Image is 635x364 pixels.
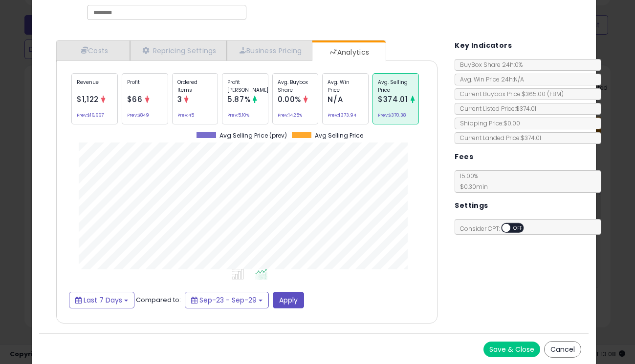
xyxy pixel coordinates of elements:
a: Costs [57,40,130,61]
button: Save & Close [483,342,540,357]
span: 0.00% [278,94,301,104]
span: Avg Selling Price [315,132,363,139]
h5: Key Indicators [455,40,512,52]
span: Current Listed Price: $374.01 [455,104,536,113]
span: Current Buybox Price: [455,90,564,98]
small: Prev: $16,667 [77,114,104,117]
p: Profit [127,79,163,93]
p: Profit [PERSON_NAME] [227,79,263,93]
span: Compared to: [136,295,181,304]
span: $1,122 [77,94,99,104]
small: Prev: $370.38 [378,114,406,117]
span: $0.30 min [455,182,488,191]
span: Consider CPT: [455,224,537,233]
p: Avg. Buybox Share [278,79,313,93]
p: Revenue [77,79,112,93]
span: $66 [127,94,143,104]
small: Prev: $373.94 [328,114,356,117]
a: Analytics [312,42,385,62]
span: $374.01 [378,94,408,104]
small: Prev: $849 [127,114,149,117]
span: 3 [177,94,182,104]
span: N/A [328,94,343,104]
h5: Fees [455,151,473,163]
button: Cancel [544,341,581,358]
span: BuyBox Share 24h: 0% [455,61,523,69]
p: Avg. Selling Price [378,79,414,93]
span: Avg Selling Price (prev) [219,132,287,139]
span: $365.00 [522,90,564,98]
button: Apply [273,292,304,308]
span: Current Landed Price: $374.01 [455,134,541,142]
span: Sep-23 - Sep-29 [199,295,257,305]
p: Ordered Items [177,79,213,93]
span: 15.00 % [455,172,488,191]
small: Prev: 14.25% [278,114,302,117]
a: Repricing Settings [130,40,227,61]
span: Last 7 Days [84,295,122,305]
span: Shipping Price: $0.00 [455,119,520,127]
span: 5.87% [227,94,250,104]
small: Prev: 5.10% [227,114,249,117]
h5: Settings [455,200,488,212]
small: Prev: 45 [177,114,194,117]
p: Avg. Win Price [328,79,363,93]
a: Business Pricing [227,40,312,61]
span: ( FBM ) [547,90,564,98]
span: Avg. Win Price 24h: N/A [455,75,524,83]
span: OFF [511,224,526,232]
